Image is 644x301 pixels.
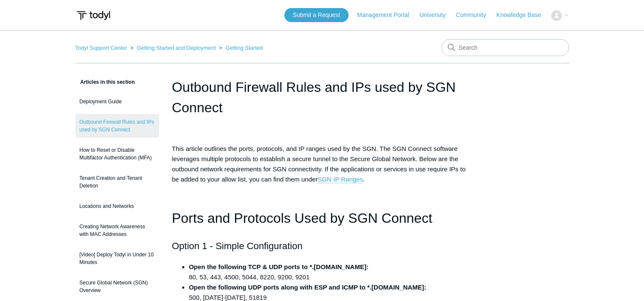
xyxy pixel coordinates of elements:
[75,142,159,166] a: How to Reset or Disable Multifactor Authentication (MFA)
[189,262,472,282] li: 80, 53, 443, 4500, 5044, 8220, 9200, 9201
[172,145,466,183] span: This article outlines the ports, protocols, and IP ranges used by the SGN. The SGN Connect softwa...
[357,11,418,20] a: Management Portal
[75,247,159,270] a: [Video] Deploy Todyl in Under 10 Minutes
[75,45,129,51] li: Todyl Support Center
[172,239,472,253] h2: Option 1 - Simple Configuration
[284,8,349,22] a: Submit a Request
[75,198,159,214] a: Locations and Networks
[441,39,569,56] input: Search
[75,94,159,110] a: Deployment Guide
[189,284,426,291] strong: Open the following UDP ports along with ESP and ICMP to *.[DOMAIN_NAME]:
[75,170,159,194] a: Tenant Creation and Tenant Deletion
[496,11,550,20] a: Knowledge Base
[137,45,216,51] a: Getting Started and Deployment
[75,45,127,51] a: Todyl Support Center
[172,77,472,118] h1: Outbound Firewall Rules and IPs used by SGN Connect
[75,8,112,23] img: Todyl Support Center Help Center home page
[226,45,263,51] a: Getting Started
[318,176,363,183] a: SGN IP Ranges
[419,11,454,20] a: University
[129,45,218,51] li: Getting Started and Deployment
[75,219,159,242] a: Creating Network Awareness with MAC Addresses
[456,11,495,20] a: Community
[75,79,135,85] span: Articles in this section
[75,114,159,138] a: Outbound Firewall Rules and IPs used by SGN Connect
[218,45,263,51] li: Getting Started
[172,207,472,229] h1: Ports and Protocols Used by SGN Connect
[189,263,369,270] strong: Open the following TCP & UDP ports to *.[DOMAIN_NAME]:
[75,275,159,298] a: Secure Global Network (SGN) Overview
